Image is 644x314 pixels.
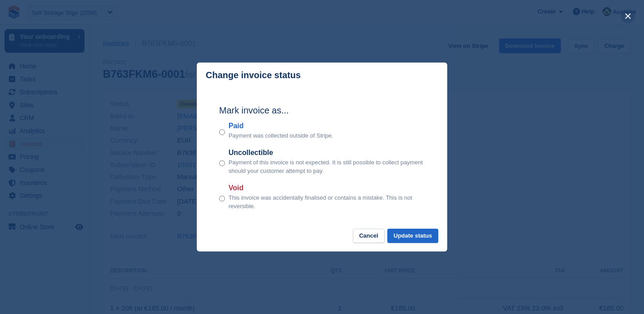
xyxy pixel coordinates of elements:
[229,121,333,131] label: Paid
[229,193,425,211] p: This invoice was accidentally finalised or contains a mistake. This is not reversible.
[219,104,425,117] h2: Mark invoice as...
[229,158,425,176] p: Payment of this invoice is not expected. It is still possible to collect payment should your cust...
[229,131,333,140] p: Payment was collected outside of Stripe.
[353,229,385,243] button: Cancel
[206,70,301,80] p: Change invoice status
[387,229,438,243] button: Update status
[229,147,425,158] label: Uncollectible
[229,183,425,193] label: Void
[621,9,635,23] button: close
